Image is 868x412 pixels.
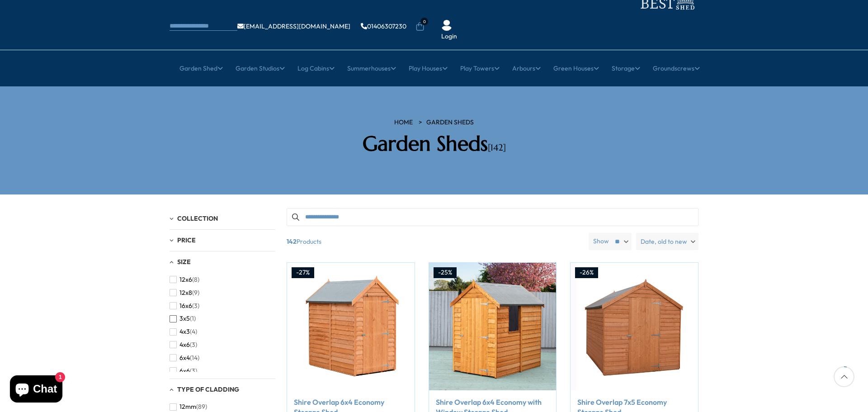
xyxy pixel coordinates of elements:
[177,258,191,266] span: Size
[488,142,506,153] span: [142]
[196,403,207,411] span: (89)
[283,233,585,250] span: Products
[441,32,457,41] a: Login
[409,57,448,80] a: Play Houses
[179,57,223,80] a: Garden Shed
[426,118,474,127] a: Garden Sheds
[361,23,406,29] a: 01406307230
[177,214,218,223] span: Collection
[179,367,190,375] span: 6x6
[179,302,192,310] span: 16x6
[297,57,335,80] a: Log Cabins
[512,57,541,80] a: Arbours
[192,276,199,284] span: (8)
[553,57,599,80] a: Green Houses
[429,263,557,390] img: Shire Overlap 6x4 Economy with Window Storage Shed - Best Shed
[347,57,396,80] a: Summerhouses
[415,22,425,31] a: 0
[170,286,199,299] button: 12x8
[170,299,199,313] button: 16x6
[170,338,197,351] button: 4x6
[192,289,199,297] span: (9)
[394,118,413,127] a: HOME
[179,328,190,336] span: 4x3
[179,341,190,349] span: 4x6
[170,365,197,378] button: 6x6
[292,267,314,278] div: -27%
[190,367,197,375] span: (3)
[190,328,197,336] span: (4)
[179,354,190,362] span: 6x4
[434,267,457,278] div: -25%
[190,315,196,322] span: (1)
[420,18,428,25] span: 0
[612,57,640,80] a: Storage
[305,132,563,156] h2: Garden Sheds
[170,325,197,338] button: 4x3
[170,351,199,365] button: 6x4
[441,20,452,31] img: User Icon
[460,57,500,80] a: Play Towers
[190,341,197,349] span: (3)
[636,233,698,250] label: Date, old to new
[177,236,196,244] span: Price
[179,315,190,322] span: 3x5
[177,385,239,393] span: Type of Cladding
[192,302,199,310] span: (3)
[287,263,415,390] img: Shire Overlap 6x4 Economy Storage Shed - Best Shed
[641,233,687,250] span: Date, old to new
[179,403,196,411] span: 12mm
[170,273,199,286] button: 12x6
[575,267,598,278] div: -26%
[593,237,609,246] label: Show
[237,23,350,29] a: [EMAIL_ADDRESS][DOMAIN_NAME]
[287,208,698,226] input: Search products
[7,375,65,405] inbox-online-store-chat: Shopify online store chat
[653,57,700,80] a: Groundscrews
[170,312,196,325] button: 3x5
[287,233,297,250] b: 142
[179,276,192,284] span: 12x6
[190,354,199,362] span: (14)
[236,57,285,80] a: Garden Studios
[571,263,698,390] img: Shire Overlap 7x5 Economy Storage Shed - Best Shed
[179,289,192,297] span: 12x8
